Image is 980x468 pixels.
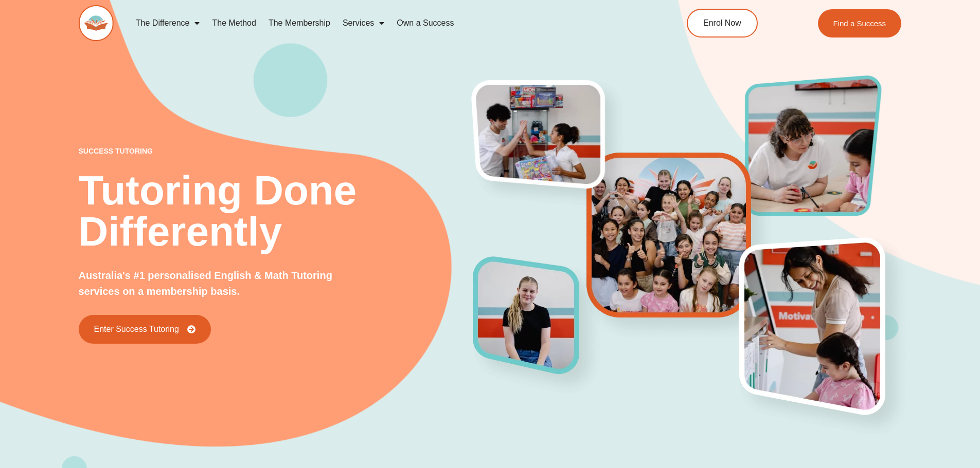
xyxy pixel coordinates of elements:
nav: Menu [130,11,640,35]
span: Enter Success Tutoring [94,325,179,333]
a: The Membership [262,11,336,35]
p: Australia's #1 personalised English & Math Tutoring services on a membership basis. [79,268,367,299]
a: Own a Success [390,11,460,35]
a: Enrol Now [687,9,758,38]
a: The Difference [130,11,206,35]
a: Find a Success [818,9,902,38]
span: Enrol Now [703,19,741,27]
a: The Method [206,11,262,35]
span: Find a Success [833,20,886,27]
a: Services [336,11,390,35]
a: Enter Success Tutoring [79,315,211,344]
p: success tutoring [79,147,474,155]
h2: Tutoring Done Differently [79,170,474,252]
